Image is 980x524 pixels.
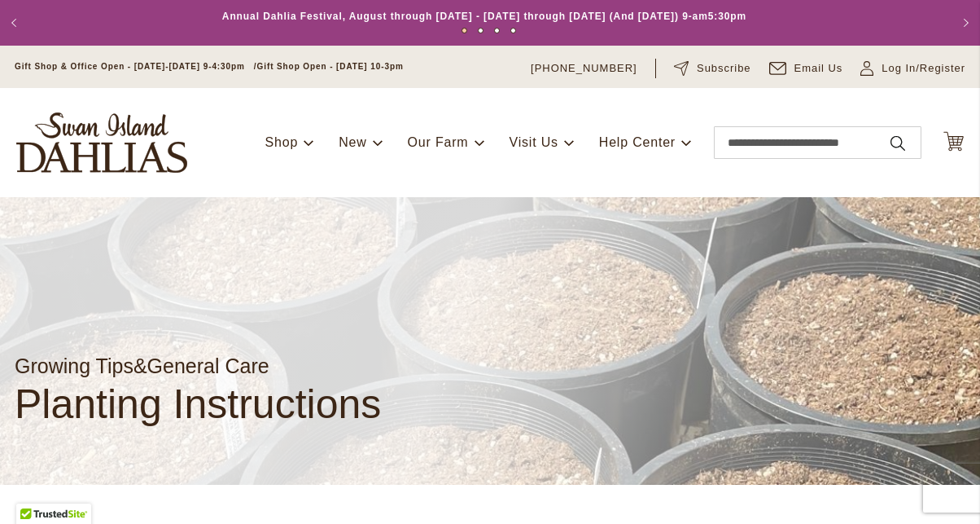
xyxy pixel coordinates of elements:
[514,136,561,153] span: Visit Us
[15,64,254,74] span: Gift Shop & Office Open - [DATE]-[DATE] 9-4:30pm /
[277,136,308,153] span: Shop
[861,63,965,79] a: Log In/Register
[230,10,740,22] a: Annual Dahlia Festival, August through [DATE] - [DATE] through [DATE] (And [DATE]) 9-am5:30pm
[478,30,483,36] button: 2 of 4
[798,63,844,79] span: Email Us
[15,384,750,431] h1: Planting Instructions
[772,63,844,79] a: Email Us
[349,136,376,153] span: New
[510,30,516,36] button: 4 of 4
[494,30,500,36] button: 3 of 4
[417,136,472,153] span: Our Farm
[15,353,118,384] a: Growing Tips
[16,115,187,175] a: store logo
[132,353,234,384] a: General Care
[703,63,755,79] span: Subscribe
[254,64,396,74] span: Gift Shop Open - [DATE] 10-3pm
[602,136,676,153] span: Help Center
[545,63,644,79] a: [PHONE_NUMBER]
[882,63,965,79] span: Log In/Register
[462,30,467,36] button: 1 of 4
[680,63,755,79] a: Subscribe
[947,8,980,41] button: Next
